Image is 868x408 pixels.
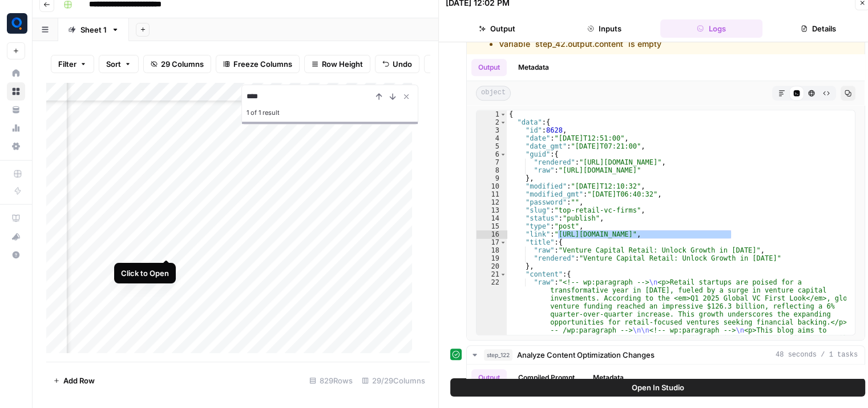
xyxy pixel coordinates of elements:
div: 18 [477,246,507,254]
button: Logs [660,19,763,38]
div: 16 [477,230,507,238]
span: Undo [393,58,412,70]
span: Toggle code folding, rows 6 through 9 [500,150,506,158]
div: 2 seconds / 1 tasks [467,18,865,340]
div: 10 [477,182,507,190]
button: Add Row [46,371,102,390]
div: 11 [477,190,507,198]
a: Usage [7,119,25,137]
span: Add Row [63,375,95,386]
div: 15 [477,222,507,230]
div: 19 [477,254,507,262]
div: 9 [477,174,507,182]
button: Close Search [399,90,413,103]
span: Freeze Columns [233,58,292,70]
a: Your Data [7,101,25,119]
button: Metadata [511,59,556,76]
span: Toggle code folding, rows 1 through 407 [500,110,506,118]
div: 4 [477,134,507,142]
div: 7 [477,158,507,166]
button: Help + Support [7,246,25,264]
button: Output [446,19,548,38]
button: Next Result [386,90,399,103]
div: 3 [477,126,507,134]
span: Sort [106,58,121,70]
button: Undo [375,55,419,73]
span: Filter [58,58,76,70]
div: 21 [477,270,507,278]
div: 1 [477,110,507,118]
div: Sheet 1 [80,24,107,35]
button: Inputs [553,19,656,38]
div: 29/29 Columns [357,371,430,390]
a: AirOps Academy [7,209,25,227]
button: Open In Studio [450,378,865,397]
div: 1 of 1 result [247,106,413,119]
div: 829 Rows [305,371,357,390]
div: 13 [477,206,507,214]
a: Sheet 1 [58,18,129,41]
li: Variable `step_42.output.content` is empty [499,38,661,50]
span: step_122 [484,349,512,361]
button: 29 Columns [143,55,211,73]
button: Row Height [304,55,370,73]
span: Open In Studio [632,382,684,393]
div: Click to Open [121,267,169,279]
button: Metadata [586,369,631,386]
button: Sort [99,55,139,73]
button: Output [471,369,507,386]
div: 8 [477,166,507,174]
div: 14 [477,214,507,222]
span: 48 seconds / 1 tasks [776,350,858,360]
span: Row Height [322,58,363,70]
button: Compiled Prompt [511,369,582,386]
span: Toggle code folding, rows 21 through 26 [500,270,506,278]
img: Qubit - SEO Logo [7,13,27,34]
button: Output [471,59,507,76]
span: object [476,86,511,101]
div: 20 [477,262,507,270]
button: 48 seconds / 1 tasks [467,346,865,364]
div: 17 [477,238,507,246]
span: 29 Columns [161,58,204,70]
button: Freeze Columns [216,55,300,73]
button: Previous Result [372,90,386,103]
span: Toggle code folding, rows 17 through 20 [500,238,506,246]
span: Analyze Content Optimization Changes [517,349,655,361]
a: Home [7,64,25,82]
a: Browse [7,82,25,101]
div: What's new? [7,228,25,245]
button: Filter [51,55,94,73]
button: Workspace: Qubit - SEO [7,9,25,38]
button: What's new? [7,227,25,246]
div: 12 [477,198,507,206]
span: Toggle code folding, rows 2 through 403 [500,118,506,126]
a: Settings [7,137,25,155]
div: 6 [477,150,507,158]
div: 2 [477,118,507,126]
div: 5 [477,142,507,150]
